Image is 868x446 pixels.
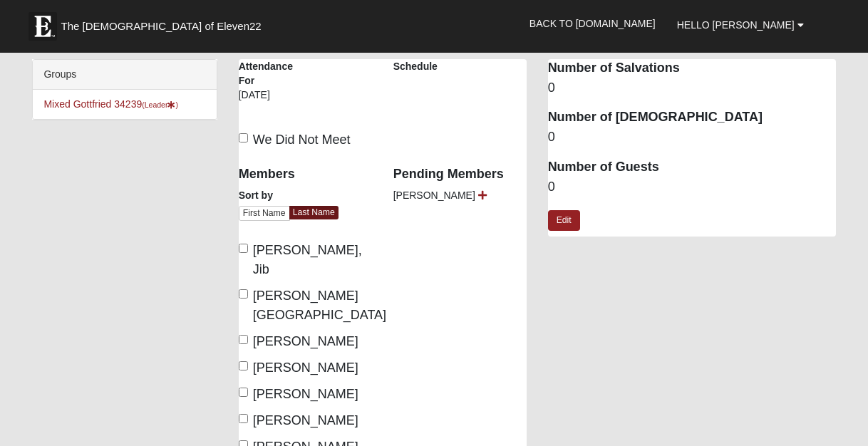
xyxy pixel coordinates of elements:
img: Eleven22 logo [29,12,57,41]
span: [PERSON_NAME] [253,413,358,427]
a: First Name [239,206,290,221]
a: Add Person to Group [478,190,487,201]
span: The [DEMOGRAPHIC_DATA] of Eleven22 [61,19,261,33]
div: Groups [33,60,216,90]
dd: 0 [548,79,836,98]
a: Hello [PERSON_NAME] [666,7,815,43]
small: (Leader ) [142,100,178,109]
label: Sort by [239,188,273,202]
span: Hello [PERSON_NAME] [677,19,795,31]
input: We Did Not Meet [239,133,248,142]
a: Last Name [289,206,339,219]
label: Schedule [393,59,438,73]
input: [PERSON_NAME] [239,361,248,370]
label: Attendance For [239,59,294,88]
input: [PERSON_NAME], Jib [239,244,248,253]
input: [PERSON_NAME] [239,414,248,423]
span: [PERSON_NAME][GEOGRAPHIC_DATA] [253,289,386,322]
input: [PERSON_NAME][GEOGRAPHIC_DATA] [239,289,248,299]
h4: Members [239,167,372,182]
h4: Pending Members [393,167,527,182]
dt: Number of [DEMOGRAPHIC_DATA] [548,108,836,127]
span: We Did Not Meet [253,133,351,147]
div: [DATE] [239,88,294,112]
span: [PERSON_NAME] [253,361,358,375]
a: Mixed Gottfried 34239(Leader) [43,98,177,110]
span: [PERSON_NAME], Jib [253,243,362,276]
dt: Number of Salvations [548,59,836,78]
span: [PERSON_NAME] [253,387,358,401]
input: [PERSON_NAME] [239,335,248,344]
dd: 0 [548,178,836,197]
a: Back to [DOMAIN_NAME] [519,6,666,41]
a: Edit [548,210,580,231]
input: [PERSON_NAME] [239,388,248,397]
dd: 0 [548,128,836,147]
span: [PERSON_NAME] [393,190,475,201]
a: The [DEMOGRAPHIC_DATA] of Eleven22 [21,5,306,41]
dt: Number of Guests [548,158,836,177]
span: [PERSON_NAME] [253,334,358,348]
